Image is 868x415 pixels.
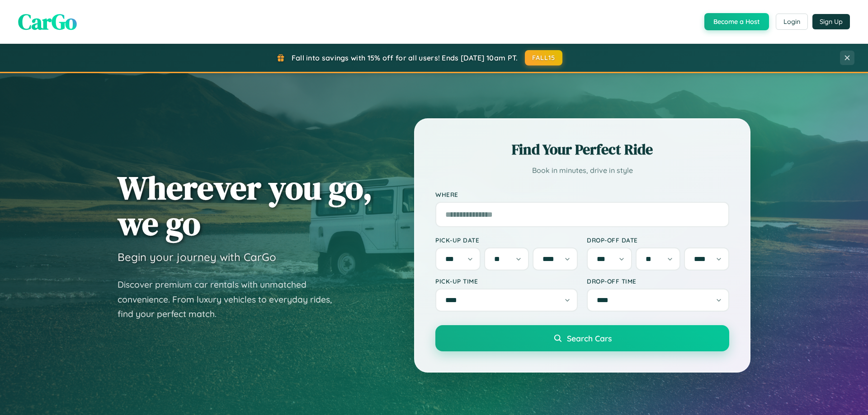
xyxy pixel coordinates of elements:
p: Discover premium car rentals with unmatched convenience. From luxury vehicles to everyday rides, ... [118,277,344,322]
span: CarGo [18,7,77,37]
h2: Find Your Perfect Ride [435,140,729,159]
label: Drop-off Time [587,277,729,285]
button: Search Cars [435,325,729,351]
h3: Begin your journey with CarGo [118,250,276,264]
button: Login [776,14,808,30]
span: Search Cars [567,333,612,343]
label: Where [435,191,729,198]
p: Book in minutes, drive in style [435,164,729,177]
button: Sign Up [812,14,850,29]
span: Fall into savings with 15% off for all users! Ends [DATE] 10am PT. [292,53,518,62]
button: FALL15 [525,50,563,65]
button: Become a Host [704,13,769,30]
label: Pick-up Time [435,277,578,285]
label: Drop-off Date [587,236,729,244]
label: Pick-up Date [435,236,578,244]
h1: Wherever you go, we go [118,170,373,241]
